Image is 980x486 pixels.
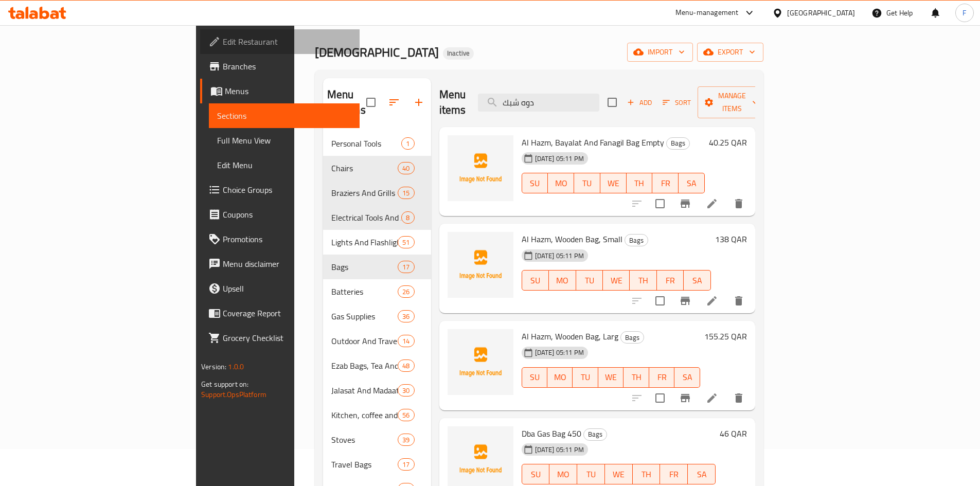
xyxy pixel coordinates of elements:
[217,134,351,147] span: Full Menu View
[323,205,431,230] div: Electrical Tools And Accessories8
[657,270,684,291] button: FR
[398,287,414,297] span: 26
[398,262,414,272] span: 17
[331,310,398,322] div: Gas Supplies
[660,464,688,484] button: FR
[398,310,414,322] div: items
[315,41,439,64] span: [DEMOGRAPHIC_DATA]
[531,154,588,164] span: [DATE] 05:11 PM
[331,335,398,347] div: Outdoor And Travel Supplies
[522,367,547,388] button: SU
[684,270,710,291] button: SA
[628,370,645,385] span: TH
[576,270,603,291] button: TU
[448,329,513,395] img: Al Hazm, Wooden Bag, Larg
[526,370,543,385] span: SU
[398,460,414,470] span: 17
[323,403,431,427] div: Kitchen, coffee and tea supplies56
[526,467,546,482] span: SU
[223,233,351,245] span: Promotions
[549,270,576,291] button: MO
[573,367,598,388] button: TU
[402,139,414,149] span: 1
[522,173,548,193] button: SU
[607,273,626,288] span: WE
[209,128,360,153] a: Full Menu View
[360,92,382,113] span: Select all sections
[200,301,360,326] a: Coverage Report
[223,184,351,196] span: Choice Groups
[398,434,414,446] div: items
[623,95,656,111] button: Add
[706,197,718,210] a: Edit menu item
[323,156,431,181] div: Chairs40
[478,94,599,112] input: search
[634,273,652,288] span: TH
[331,409,398,421] span: Kitchen, coffee and tea supplies
[709,135,747,150] h6: 40.25 QAR
[448,232,513,298] img: Al Hazm, Wooden Bag, Small
[223,282,351,295] span: Upsell
[323,181,431,205] div: Braziers And Grills15
[522,231,622,247] span: Al Hazm, Wooden Bag, Small
[688,273,706,288] span: SA
[720,426,747,441] h6: 46 QAR
[688,464,716,484] button: SA
[402,213,414,223] span: 8
[577,464,605,484] button: TU
[228,360,244,373] span: 1.0.0
[674,367,700,388] button: SA
[200,54,360,79] a: Branches
[522,464,550,484] button: SU
[223,35,351,48] span: Edit Restaurant
[578,176,596,191] span: TU
[398,312,414,321] span: 36
[531,445,588,455] span: [DATE] 05:11 PM
[323,279,431,304] div: Batteries26
[401,137,414,150] div: items
[200,202,360,227] a: Coupons
[323,230,431,255] div: Lights And Flashlight51
[633,464,661,484] button: TH
[653,370,670,385] span: FR
[692,467,711,482] span: SA
[398,384,414,397] div: items
[649,193,671,214] span: Select to update
[201,377,248,391] span: Get support on:
[200,227,360,251] a: Promotions
[443,49,474,58] span: Inactive
[323,427,431,452] div: Stoves39
[726,289,751,313] button: delete
[331,137,402,150] span: Personal Tools
[331,285,398,298] span: Batteries
[603,270,630,291] button: WE
[580,273,599,288] span: TU
[323,329,431,353] div: Outdoor And Travel Supplies14
[323,255,431,279] div: Bags17
[673,191,698,216] button: Branch-specific-item
[551,370,568,385] span: MO
[553,273,572,288] span: MO
[649,367,674,388] button: FR
[331,458,398,471] span: Travel Bags
[323,452,431,477] div: Travel Bags17
[522,329,618,344] span: Al Hazm, Wooden Bag, Larg
[217,110,351,122] span: Sections
[698,86,767,118] button: Manage items
[577,370,594,385] span: TU
[531,251,588,261] span: [DATE] 05:11 PM
[625,234,648,246] div: Bags
[554,467,573,482] span: MO
[630,270,656,291] button: TH
[331,384,398,397] span: Jalasat And Madaat
[601,92,623,113] span: Select section
[439,87,466,118] h2: Menu items
[626,97,653,109] span: Add
[706,295,718,307] a: Edit menu item
[200,79,360,103] a: Menus
[323,131,431,156] div: Personal Tools1
[635,46,685,59] span: import
[323,378,431,403] div: Jalasat And Madaat30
